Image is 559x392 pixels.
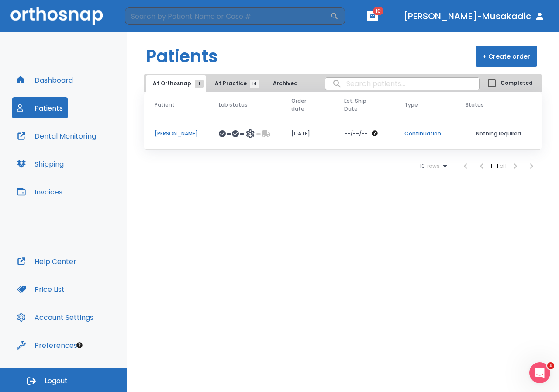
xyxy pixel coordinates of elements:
span: Completed [500,79,533,87]
span: 10 [373,7,383,15]
button: Price List [12,279,70,300]
td: [DATE] [281,118,334,150]
button: Dashboard [12,69,78,90]
span: 14 [250,80,259,88]
span: rows [425,163,440,169]
button: Patients [12,97,68,118]
input: Search by Patient Name or Case # [125,7,330,25]
img: Orthosnap [10,7,103,25]
span: Type [404,101,418,109]
div: tabs [146,75,300,92]
iframe: Intercom live chat [529,362,550,383]
span: 10 [420,163,425,169]
span: Status [466,101,484,109]
span: of 1 [500,162,507,170]
p: [PERSON_NAME] [155,130,198,138]
button: Help Center [12,251,82,272]
div: The date will be available after approving treatment plan [344,130,383,138]
span: At Orthosnap [153,80,199,87]
button: [PERSON_NAME]-Musakadic [400,8,549,24]
span: 1 [195,80,204,88]
div: Tooltip anchor [76,341,83,349]
button: Preferences [12,335,83,356]
p: Nothing required [466,130,531,138]
p: --/--/-- [344,130,368,138]
span: At Practice [215,80,255,87]
button: Dental Monitoring [12,125,101,146]
span: 1 - 1 [490,162,500,170]
button: Invoices [12,181,68,202]
span: Lab status [219,101,248,109]
button: + Create order [476,46,537,67]
span: Est. Ship Date [344,97,377,113]
span: Logout [45,376,68,386]
span: Order date [291,97,317,113]
button: Archived [263,75,307,92]
button: Account Settings [12,307,99,328]
button: Shipping [12,153,69,174]
p: Continuation [404,130,445,138]
span: 1 [547,362,554,369]
span: Patient [155,101,175,109]
h1: Patients [146,43,218,69]
input: search [325,75,479,92]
